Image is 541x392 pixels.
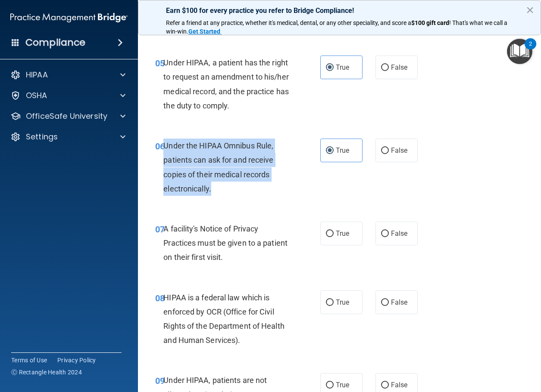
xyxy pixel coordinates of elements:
[10,111,125,121] a: OfficeSafe University
[381,65,389,71] input: False
[25,37,85,49] h4: Compliance
[26,90,47,101] p: OSHA
[381,299,389,306] input: False
[391,63,408,71] span: False
[326,148,334,154] input: True
[326,382,334,389] input: True
[336,229,349,238] span: True
[11,356,47,364] a: Terms of Use
[163,224,288,262] span: A facility's Notice of Privacy Practices must be given to a patient on their first visit.
[11,368,82,377] span: Ⓒ Rectangle Health 2024
[411,19,449,26] strong: $100 gift card
[381,231,389,237] input: False
[155,58,165,68] span: 05
[326,299,334,306] input: True
[166,6,513,15] p: Earn $100 for every practice you refer to Bridge Compliance!
[381,148,389,154] input: False
[326,231,334,237] input: True
[166,19,411,26] span: Refer a friend at any practice, whether it's medical, dental, or any other speciality, and score a
[336,63,349,71] span: True
[163,141,273,193] span: Under the HIPAA Omnibus Rule, patients can ask for and receive copies of their medical records el...
[155,293,165,303] span: 08
[26,132,58,142] p: Settings
[10,9,128,26] img: PMB logo
[326,65,334,71] input: True
[26,111,107,121] p: OfficeSafe University
[57,356,96,364] a: Privacy Policy
[391,146,408,154] span: False
[336,146,349,154] span: True
[155,141,165,151] span: 06
[507,39,532,64] button: Open Resource Center, 2 new notifications
[163,293,284,345] span: HIPAA is a federal law which is enforced by OCR (Office for Civil Rights of the Department of Hea...
[155,224,165,235] span: 07
[166,19,509,35] span: ! That's what we call a win-win.
[336,298,349,306] span: True
[526,3,534,17] button: Close
[188,28,222,35] a: Get Started
[10,90,125,101] a: OSHA
[391,381,408,389] span: False
[391,229,408,238] span: False
[336,381,349,389] span: True
[381,382,389,389] input: False
[26,70,48,80] p: HIPAA
[188,28,220,35] strong: Get Started
[10,70,125,80] a: HIPAA
[391,298,408,306] span: False
[155,376,165,386] span: 09
[10,132,125,142] a: Settings
[163,58,289,110] span: Under HIPAA, a patient has the right to request an amendment to his/her medical record, and the p...
[529,44,532,55] div: 2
